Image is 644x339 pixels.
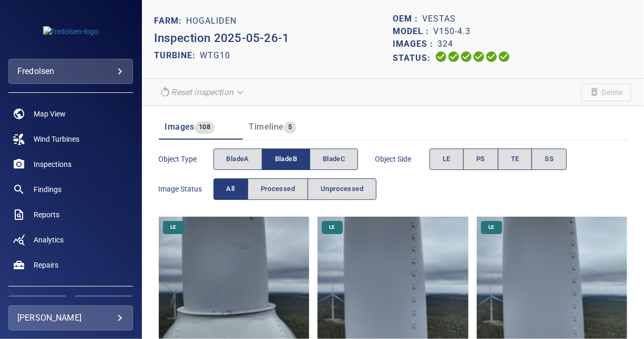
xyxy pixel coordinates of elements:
span: bladeC [323,153,345,165]
svg: Selecting 100% [460,50,473,63]
svg: Uploading 100% [435,50,447,63]
p: Images : [393,38,437,50]
button: TE [498,149,533,170]
p: WTG10 [200,49,231,62]
p: OEM : [393,13,422,25]
span: Unprocessed [321,183,363,195]
div: Reset inspection [155,83,250,101]
span: Reports [34,209,59,220]
span: Inspections [34,159,71,169]
a: map noActive [8,101,133,126]
span: LE [323,224,342,231]
a: reports noActive [8,202,133,227]
span: Map View [34,109,66,119]
svg: Matching 100% [485,50,498,63]
p: V150-4.3 [433,25,471,38]
div: fredolsen [8,59,133,84]
span: SS [545,153,554,165]
p: Hogaliden [187,15,237,27]
button: SS [531,149,567,170]
span: All [227,183,235,195]
span: bladeB [275,153,297,165]
p: TURBINE: [155,49,200,62]
span: Image Status [159,184,213,194]
span: LE [482,224,500,231]
span: Processed [261,183,295,195]
button: bladeA [213,149,262,170]
span: Images [165,122,195,132]
p: Model : [393,25,433,38]
span: Object type [159,154,213,164]
button: PS [463,149,498,170]
img: fredolsen-logo [43,26,98,37]
span: 108 [195,121,214,133]
div: objectSide [430,149,567,170]
div: fredolsen [17,63,124,80]
span: Repairs [34,260,58,270]
div: imageStatus [213,178,377,200]
button: All [213,178,248,200]
p: FARM: [155,15,187,27]
p: Inspection 2025-05-26-1 [155,29,393,47]
span: Analytics [34,235,64,245]
div: [PERSON_NAME] [17,310,124,326]
span: Object Side [375,154,430,164]
p: Status: [393,50,435,66]
a: repairs noActive [8,252,133,278]
em: Reset inspection [171,87,233,97]
span: PS [476,153,485,165]
button: Unprocessed [308,178,376,200]
button: bladeB [262,149,310,170]
span: Unable to delete the inspection due to your user permissions [581,83,631,101]
a: analytics noActive [8,227,133,252]
p: 324 [437,38,453,50]
p: Vestas [422,13,456,25]
span: 5 [284,121,296,133]
svg: Data Formatted 100% [447,50,460,63]
svg: Classification 100% [498,50,510,63]
svg: ML Processing 100% [473,50,485,63]
span: Findings [34,184,62,195]
span: Timeline [249,122,284,132]
span: LE [443,153,451,165]
button: LE [430,149,464,170]
a: inspections noActive [8,152,133,177]
button: Processed [248,178,308,200]
a: findings noActive [8,177,133,202]
a: windturbines noActive [8,126,133,152]
span: bladeA [227,153,249,165]
span: LE [164,224,182,231]
span: TE [511,153,519,165]
button: bladeC [310,149,358,170]
div: Unable to reset the inspection due to your user permissions [155,83,250,101]
div: objectType [213,149,359,170]
span: Wind Turbines [34,134,79,144]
